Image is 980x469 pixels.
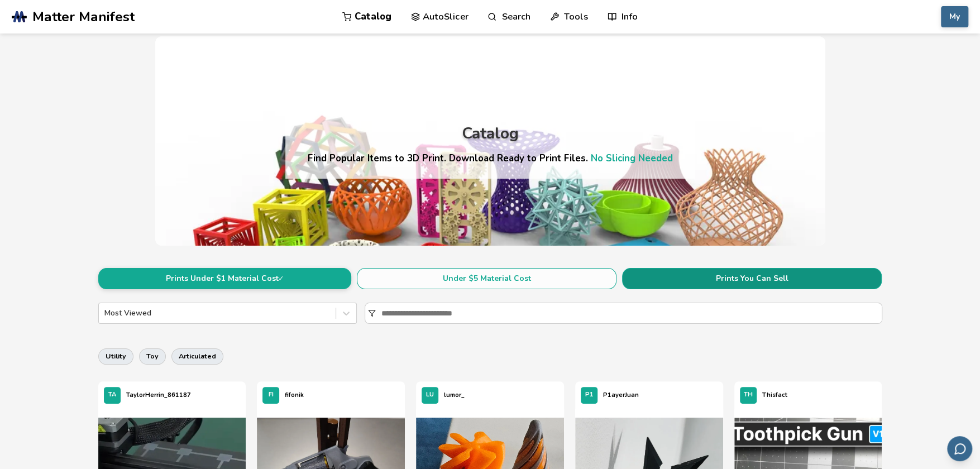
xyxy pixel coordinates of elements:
[591,152,673,165] a: No Slicing Needed
[126,389,191,401] p: TaylorHerrin_861187
[357,268,616,289] button: Under $5 Material Cost
[139,348,166,364] button: toy
[603,389,639,401] p: P1ayerJuan
[285,389,304,401] p: fifonik
[585,391,593,399] span: P1
[941,6,968,27] button: My
[98,348,133,364] button: utility
[108,391,116,399] span: TA
[744,391,753,399] span: TH
[32,9,135,25] span: Matter Manifest
[308,152,673,165] h4: Find Popular Items to 3D Print. Download Ready to Print Files.
[947,436,972,461] button: Send feedback via email
[269,391,274,399] span: FI
[462,125,519,142] div: Catalog
[622,268,882,289] button: Prints You Can Sell
[171,348,223,364] button: articulated
[444,389,465,401] p: lumor_
[426,391,434,399] span: LU
[98,268,351,289] button: Prints Under $1 Material Cost✓
[762,389,787,401] p: Thisfact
